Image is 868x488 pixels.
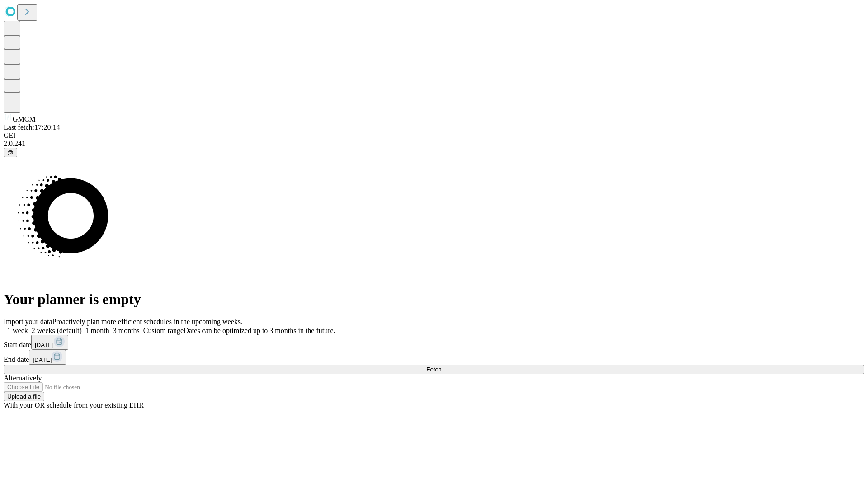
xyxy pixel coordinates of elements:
[113,327,140,334] span: 3 months
[4,365,864,374] button: Fetch
[4,131,864,140] div: GEI
[4,140,864,148] div: 2.0.241
[35,342,54,348] span: [DATE]
[4,374,42,382] span: Alternatively
[33,357,52,363] span: [DATE]
[13,115,36,123] span: GMCM
[184,327,335,334] span: Dates can be optimized up to 3 months in the future.
[4,291,864,308] h1: Your planner is empty
[4,318,52,325] span: Import your data
[29,350,66,365] button: [DATE]
[426,366,441,373] span: Fetch
[31,335,68,350] button: [DATE]
[4,123,60,131] span: Last fetch: 17:20:14
[143,327,184,334] span: Custom range
[4,392,44,401] button: Upload a file
[32,327,82,334] span: 2 weeks (default)
[4,148,17,157] button: @
[85,327,109,334] span: 1 month
[4,350,864,365] div: End date
[4,335,864,350] div: Start date
[7,149,14,156] span: @
[52,318,242,325] span: Proactively plan more efficient schedules in the upcoming weeks.
[4,401,144,409] span: With your OR schedule from your existing EHR
[7,327,28,334] span: 1 week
